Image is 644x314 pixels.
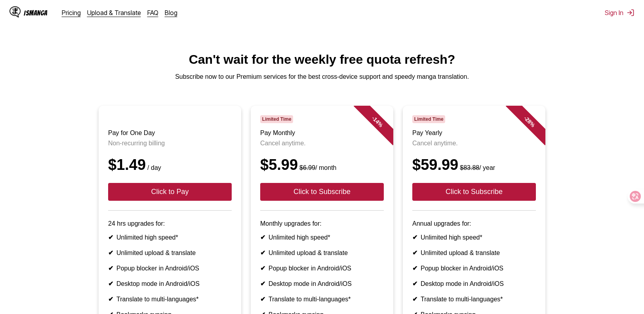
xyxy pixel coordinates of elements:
b: ✔ [412,265,417,272]
b: ✔ [412,296,417,303]
b: ✔ [412,280,417,287]
b: ✔ [260,296,265,303]
img: IsManga Logo [10,6,21,17]
h3: Pay Monthly [260,129,384,137]
b: ✔ [260,265,265,272]
p: Annual upgrades for: [412,220,536,227]
li: Unlimited high speed* [412,234,536,241]
b: ✔ [108,249,113,256]
b: ✔ [260,234,265,241]
li: Unlimited upload & translate [108,249,232,257]
a: Upload & Translate [87,9,141,17]
b: ✔ [108,234,113,241]
li: Unlimited upload & translate [412,249,536,257]
li: Unlimited high speed* [108,234,232,241]
li: Translate to multi-languages* [260,295,384,303]
li: Desktop mode in Android/iOS [108,280,232,287]
h3: Pay Yearly [412,129,536,137]
b: ✔ [412,249,417,256]
s: $6.99 [299,164,315,171]
li: Desktop mode in Android/iOS [412,280,536,287]
div: - 28 % [506,98,553,145]
span: Limited Time [260,115,293,123]
a: Pricing [62,9,81,17]
p: Non-recurring billing [108,140,232,147]
p: Cancel anytime. [260,140,384,147]
small: / month [298,164,336,171]
h1: Can't wait for the weekly free quota refresh? [6,52,638,67]
button: Click to Subscribe [412,183,536,201]
b: ✔ [412,234,417,241]
li: Popup blocker in Android/iOS [412,265,536,272]
div: $5.99 [260,156,384,173]
span: Limited Time [412,115,445,123]
small: / year [458,164,495,171]
b: ✔ [108,280,113,287]
s: $83.88 [460,164,479,171]
h3: Pay for One Day [108,129,232,137]
div: $1.49 [108,156,232,173]
div: $59.99 [412,156,536,173]
li: Unlimited upload & translate [260,249,384,257]
p: Monthly upgrades for: [260,220,384,227]
b: ✔ [108,296,113,303]
li: Desktop mode in Android/iOS [260,280,384,287]
b: ✔ [108,265,113,272]
b: ✔ [260,249,265,256]
li: Translate to multi-languages* [412,295,536,303]
button: Click to Pay [108,183,232,201]
small: / day [146,164,161,171]
a: IsManga LogoIsManga [10,6,62,19]
li: Popup blocker in Android/iOS [108,265,232,272]
div: IsManga [24,9,48,17]
img: Sign out [627,9,634,17]
div: - 14 % [354,98,401,145]
button: Click to Subscribe [260,183,384,201]
p: Subscribe now to our Premium services for the best cross-device support and speedy manga translat... [6,73,638,80]
p: Cancel anytime. [412,140,536,147]
button: Sign In [605,9,634,17]
li: Unlimited high speed* [260,234,384,241]
p: 24 hrs upgrades for: [108,220,232,227]
a: FAQ [147,9,158,17]
b: ✔ [260,280,265,287]
li: Translate to multi-languages* [108,295,232,303]
li: Popup blocker in Android/iOS [260,265,384,272]
a: Blog [165,9,177,17]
